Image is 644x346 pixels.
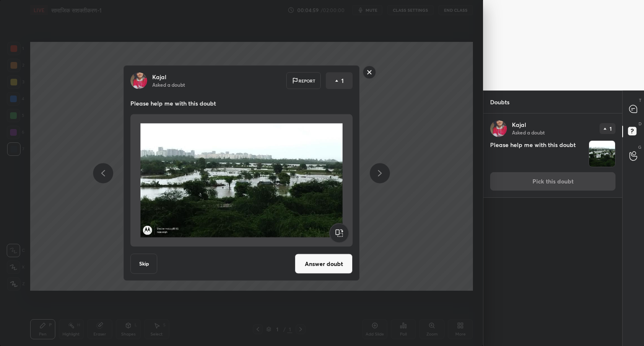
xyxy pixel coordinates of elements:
[589,141,615,167] img: 17569656480YXI97.JPEG
[130,72,147,89] img: a9c6deb3c3964b03875f12ade5959c99.jpg
[286,72,321,89] div: Report
[638,144,641,150] p: G
[610,126,612,131] p: 1
[152,81,185,88] p: Asked a doubt
[341,77,344,85] p: 1
[490,140,585,167] h4: Please help me with this doubt
[295,254,353,274] button: Answer doubt
[512,129,545,136] p: Asked a doubt
[130,254,157,274] button: Skip
[639,97,641,103] p: T
[490,120,507,137] img: a9c6deb3c3964b03875f12ade5959c99.jpg
[512,121,526,128] p: Kajal
[483,91,516,113] p: Doubts
[639,121,641,127] p: D
[130,99,353,108] p: Please help me with this doubt
[152,74,166,80] p: Kajal
[140,118,343,243] img: 17569656480YXI97.JPEG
